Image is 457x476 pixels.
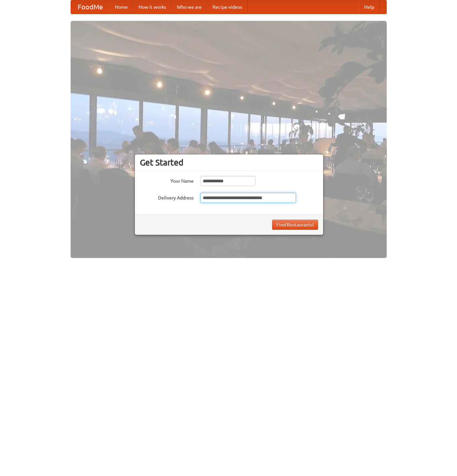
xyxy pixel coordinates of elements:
label: Delivery Address [140,193,194,201]
a: FoodMe [71,0,110,14]
a: How it works [133,0,172,14]
a: Home [110,0,133,14]
a: Help [359,0,380,14]
h3: Get Started [140,157,318,168]
a: Who we are [172,0,207,14]
a: Recipe videos [207,0,247,14]
label: Your Name [140,176,194,184]
button: Find Restaurants! [272,220,318,230]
